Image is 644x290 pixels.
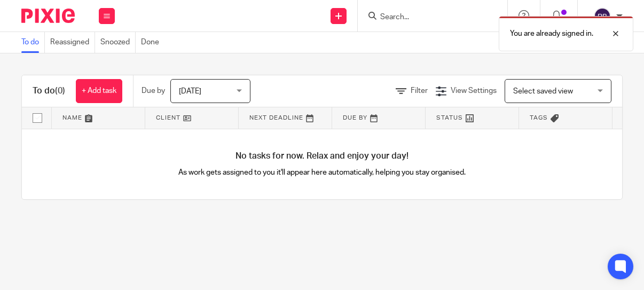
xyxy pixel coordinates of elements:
[22,151,622,162] h4: No tasks for now. Relax and enjoy your day!
[530,115,548,121] span: Tags
[76,79,122,103] a: + Add task
[141,32,164,53] a: Done
[21,9,75,23] img: Pixie
[179,88,201,95] span: [DATE]
[594,7,611,25] img: svg%3E
[100,32,136,53] a: Snoozed
[33,85,65,97] h1: To do
[411,87,428,95] span: Filter
[172,167,472,178] p: As work gets assigned to you it'll appear here automatically, helping you stay organised.
[451,87,497,95] span: View Settings
[50,32,95,53] a: Reassigned
[21,32,45,53] a: To do
[510,28,593,39] p: You are already signed in.
[142,85,165,96] p: Due by
[55,87,65,95] span: (0)
[513,88,573,95] span: Select saved view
